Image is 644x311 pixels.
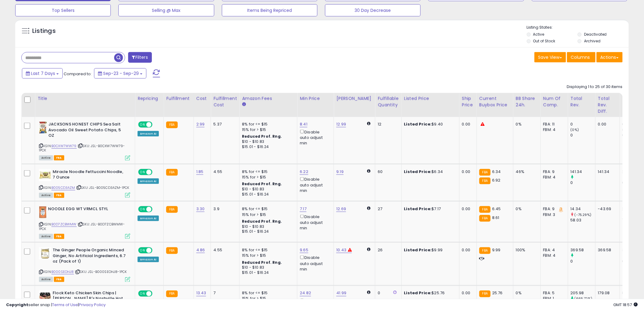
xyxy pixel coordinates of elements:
[543,291,563,296] div: FBA: 5
[575,212,591,217] small: (-75.29%)
[543,127,563,133] div: FBM: 4
[378,247,397,253] div: 26
[213,206,235,212] div: 3.9
[53,169,127,182] b: Miracle Noodle Fettuccini Noodle, 7 Ounce
[39,169,130,197] div: ASIN:
[242,102,246,107] small: Amazon Fees.
[571,95,593,108] div: Total Rev.
[54,234,64,239] span: FBA
[543,212,563,217] div: FBM: 3
[300,129,329,146] div: Disable auto adjust min
[242,192,292,197] div: $15.01 - $16.24
[404,169,455,175] div: $6.34
[614,302,638,308] span: 2025-10-7 18:57 GMT
[527,25,629,30] p: Listing States:
[51,222,77,227] a: B0D7ZCBWMW
[242,253,292,258] div: 15% for > $15
[479,169,491,176] small: FBA
[300,95,331,102] div: Min Price
[52,302,78,308] a: Terms of Use
[300,254,329,272] div: Disable auto adjust min
[492,215,499,221] span: 8.61
[32,27,56,35] h5: Listings
[300,176,329,193] div: Disable auto adjust min
[94,68,146,79] button: Sep-23 - Sep-29
[479,215,491,222] small: FBA
[138,131,159,136] div: Amazon AI
[462,291,472,296] div: 0.00
[543,175,563,180] div: FBM: 4
[48,206,122,214] b: NOODLE EGG WT VRMCL STYL
[462,206,472,212] div: 0.00
[242,206,292,212] div: 8% for <= $15
[39,206,47,218] img: 51GiTT3geeL._SL40_.jpg
[138,95,161,102] div: Repricing
[571,217,595,223] div: 58.03
[139,248,146,253] span: ON
[567,84,623,90] div: Displaying 1 to 25 of 30 items
[118,4,214,16] button: Selling @ Max
[166,247,177,254] small: FBA
[138,216,159,221] div: Amazon AI
[6,302,106,308] div: seller snap | |
[571,259,595,264] div: 0
[543,253,563,258] div: FBM: 4
[571,127,579,132] small: (0%)
[300,214,329,231] div: Disable auto adjust min
[378,206,397,212] div: 27
[242,127,292,133] div: 15% for > $15
[39,122,130,160] div: ASIN:
[404,206,432,212] b: Listed Price:
[213,169,235,175] div: 4.55
[242,187,292,192] div: $10 - $10.83
[242,181,282,186] b: Reduced Prof. Rng.
[152,122,161,127] span: OFF
[242,219,282,224] b: Reduced Prof. Rng.
[598,95,617,115] div: Total Rev. Diff.
[213,291,235,296] div: 7
[242,175,292,180] div: 15% for > $15
[139,169,146,175] span: ON
[300,206,306,212] a: 7.17
[39,169,51,181] img: 41sIc1WqP+L._SL40_.jpg
[196,290,206,296] a: 13.43
[543,122,563,127] div: FBA: 11
[336,169,344,175] a: 9.19
[128,52,152,63] button: Filters
[39,291,51,303] img: 41eFkBWt7oL._SL40_.jpg
[242,291,292,296] div: 8% for <= $15
[336,121,346,127] a: 12.99
[139,291,146,296] span: ON
[39,222,125,231] span: | SKU: JSL-B0D7ZCBWMW-1PCK
[166,291,177,297] small: FBA
[51,269,74,274] a: B000SEOHJ8
[139,207,146,212] span: ON
[242,247,292,253] div: 8% for <= $15
[152,207,161,212] span: OFF
[64,71,92,77] span: Compared to:
[516,206,536,212] div: 0%
[462,95,474,108] div: Ship Price
[598,291,615,296] div: 179.08
[39,143,125,153] span: | SKU: JSL-B0CXW7WW79-1PCK
[242,134,282,139] b: Reduced Prof. Rng.
[15,4,111,16] button: Top Sellers
[166,122,177,128] small: FBA
[462,247,472,253] div: 0.00
[39,206,130,238] div: ASIN:
[48,122,122,140] b: JACKSONS HONEST CHIPS Sea Salt Avocado Oil Sweet Potato Chips, 5 OZ
[404,206,455,212] div: $7.17
[242,260,282,265] b: Reduced Prof. Rng.
[139,122,146,127] span: ON
[242,139,292,144] div: $10 - $10.83
[516,169,536,175] div: 46%
[479,247,491,254] small: FBA
[571,133,595,138] div: 0
[533,32,544,37] label: Active
[39,122,47,134] img: 41G2UaPH5pL._SL40_.jpg
[479,95,511,108] div: Current Buybox Price
[404,122,455,127] div: $9.40
[166,206,177,213] small: FBA
[242,212,292,217] div: 15% for > $15
[479,178,491,184] small: FBA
